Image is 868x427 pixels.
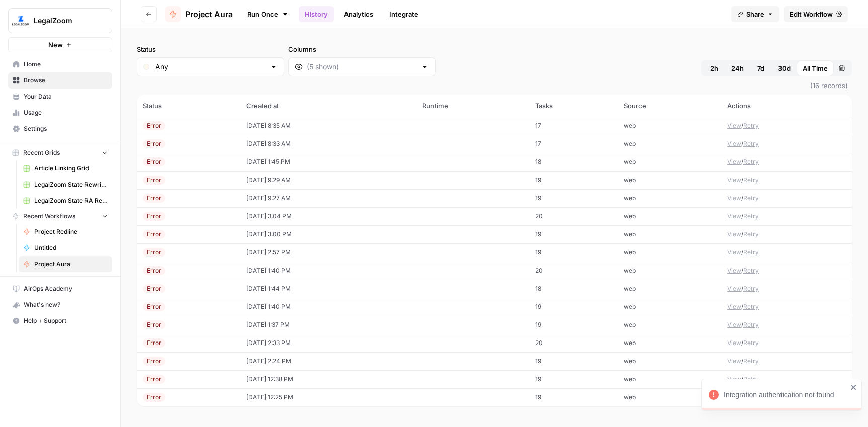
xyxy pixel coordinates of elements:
a: Home [8,56,112,72]
td: web [618,189,721,207]
button: Retry [743,248,759,257]
td: web [618,243,721,262]
span: 2h [710,63,718,73]
td: web [618,352,721,370]
button: Recent Workflows [8,209,112,224]
td: / [721,262,852,280]
span: AirOps Academy [24,284,108,293]
div: Error [143,357,165,366]
div: Error [143,302,165,311]
td: [DATE] 12:25 PM [240,388,416,406]
th: Created at [240,95,416,117]
td: [DATE] 8:35 AM [240,117,416,135]
td: [DATE] 1:44 PM [240,280,416,298]
button: Retry [743,212,759,221]
div: Error [143,230,165,239]
div: Error [143,157,165,166]
td: 20 [529,262,618,280]
th: Status [137,95,240,117]
span: Home [24,60,108,69]
button: New [8,37,112,52]
td: web [618,334,721,352]
a: Browse [8,72,112,89]
span: Settings [24,124,108,133]
a: Project Redline [19,224,112,240]
div: Error [143,266,165,275]
td: 20 [529,334,618,352]
span: Share [746,9,764,19]
td: [DATE] 3:04 PM [240,207,416,225]
td: [DATE] 8:33 AM [240,135,416,153]
div: Error [143,375,165,384]
span: Project Aura [185,8,233,20]
div: Error [143,212,165,221]
a: Article Linking Grid [19,160,112,177]
div: Error [143,139,165,148]
a: LegalZoom State RA Rewrites [19,193,112,209]
span: LegalZoom State RA Rewrites [34,196,108,205]
td: web [618,370,721,388]
td: 18 [529,153,618,171]
th: Tasks [529,95,618,117]
a: History [299,6,334,22]
span: Recent Grids [23,148,60,157]
td: 19 [529,225,618,243]
td: web [618,153,721,171]
td: 18 [529,280,618,298]
td: web [618,262,721,280]
td: web [618,117,721,135]
td: / [721,207,852,225]
span: LegalZoom State Rewrites INC [34,180,108,189]
td: / [721,189,852,207]
img: LegalZoom Logo [12,12,30,30]
button: Recent Grids [8,145,112,160]
span: Your Data [24,92,108,101]
td: 19 [529,388,618,406]
span: Article Linking Grid [34,164,108,173]
a: Run Once [241,6,295,23]
span: 30d [778,63,791,73]
button: Retry [743,121,759,130]
span: LegalZoom [34,16,95,26]
td: / [721,370,852,388]
button: Retry [743,302,759,311]
td: web [618,135,721,153]
button: What's new? [8,297,112,313]
td: web [618,225,721,243]
td: 19 [529,352,618,370]
button: View [727,176,741,185]
span: Project Redline [34,227,108,236]
span: Help + Support [24,316,108,325]
span: Edit Workflow [790,9,833,19]
button: 7d [750,60,772,76]
button: View [727,121,741,130]
a: Edit Workflow [784,6,848,22]
td: [DATE] 2:57 PM [240,243,416,262]
button: Share [731,6,779,22]
td: 17 [529,135,618,153]
td: / [721,117,852,135]
button: Retry [743,320,759,329]
button: close [850,383,857,391]
button: View [727,284,741,293]
a: Analytics [338,6,379,22]
button: Workspace: LegalZoom [8,8,112,33]
button: 24h [725,60,750,76]
button: View [727,320,741,329]
span: 24h [731,63,744,73]
button: View [727,212,741,221]
div: Error [143,248,165,257]
button: Retry [743,230,759,239]
span: Untitled [34,243,108,252]
span: 7d [757,63,764,73]
td: 19 [529,171,618,189]
td: / [721,171,852,189]
label: Columns [288,44,436,54]
button: Retry [743,375,759,384]
span: All Time [803,63,828,73]
td: [DATE] 1:40 PM [240,262,416,280]
div: What's new? [9,297,112,312]
th: Runtime [416,95,529,117]
div: Error [143,176,165,185]
td: / [721,280,852,298]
